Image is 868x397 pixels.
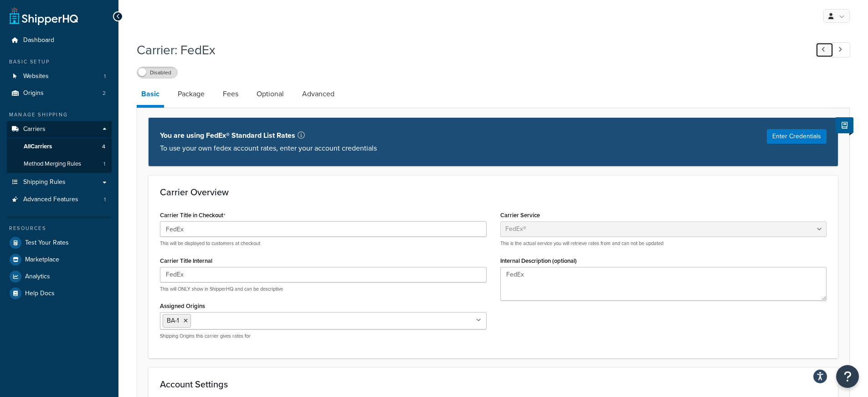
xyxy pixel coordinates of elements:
[298,83,339,105] a: Advanced
[160,303,205,309] label: Assigned Origins
[173,83,209,105] a: Package
[103,160,105,168] span: 1
[7,32,112,49] a: Dashboard
[7,268,112,285] a: Analytics
[7,138,112,155] a: AllCarriers4
[816,42,833,57] a: Previous Record
[160,379,827,389] h3: Account Settings
[7,68,112,85] li: Websites
[102,143,105,151] span: 4
[7,85,112,102] li: Origins
[25,256,59,264] span: Marketplace
[500,212,540,219] label: Carrier Service
[137,83,164,108] a: Basic
[160,129,377,142] p: You are using FedEx® Standard List Rates
[23,37,54,44] span: Dashboard
[7,235,112,251] a: Test Your Rates
[7,191,112,208] a: Advanced Features1
[167,316,179,325] span: BA-1
[7,285,112,302] a: Help Docs
[7,58,112,66] div: Basic Setup
[500,257,577,264] label: Internal Description (optional)
[103,89,106,97] span: 2
[832,42,850,57] a: Next Record
[160,142,377,155] p: To use your own fedex account rates, enter your account credentials
[25,290,55,298] span: Help Docs
[767,129,827,144] button: Enter Credentials
[500,240,827,247] p: This is the actual service you will retrieve rates from and can not be updated
[252,83,288,105] a: Optional
[7,156,112,172] li: Method Merging Rules
[23,73,49,80] span: Websites
[24,160,81,168] span: Method Merging Rules
[137,41,799,59] h1: Carrier: FedEx
[7,121,112,138] a: Carriers
[160,187,827,197] h3: Carrier Overview
[160,286,487,293] p: This will ONLY show in ShipperHQ and can be descriptive
[7,174,112,191] a: Shipping Rules
[23,125,46,133] span: Carriers
[7,111,112,119] div: Manage Shipping
[104,73,106,80] span: 1
[7,85,112,102] a: Origins2
[25,239,69,247] span: Test Your Rates
[835,117,853,133] button: Show Help Docs
[7,251,112,268] a: Marketplace
[160,257,212,264] label: Carrier Title Internal
[160,240,487,247] p: This will be displayed to customers at checkout
[104,196,106,204] span: 1
[137,67,177,78] label: Disabled
[7,191,112,208] li: Advanced Features
[23,89,44,97] span: Origins
[24,143,52,151] span: All Carriers
[7,121,112,173] li: Carriers
[7,225,112,232] div: Resources
[836,365,859,388] button: Open Resource Center
[25,273,50,281] span: Analytics
[23,196,78,204] span: Advanced Features
[7,156,112,172] a: Method Merging Rules1
[160,212,226,219] label: Carrier Title in Checkout
[7,68,112,85] a: Websites1
[218,83,243,105] a: Fees
[23,178,66,186] span: Shipping Rules
[500,267,827,301] textarea: FedEx
[160,333,487,340] p: Shipping Origins this carrier gives rates for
